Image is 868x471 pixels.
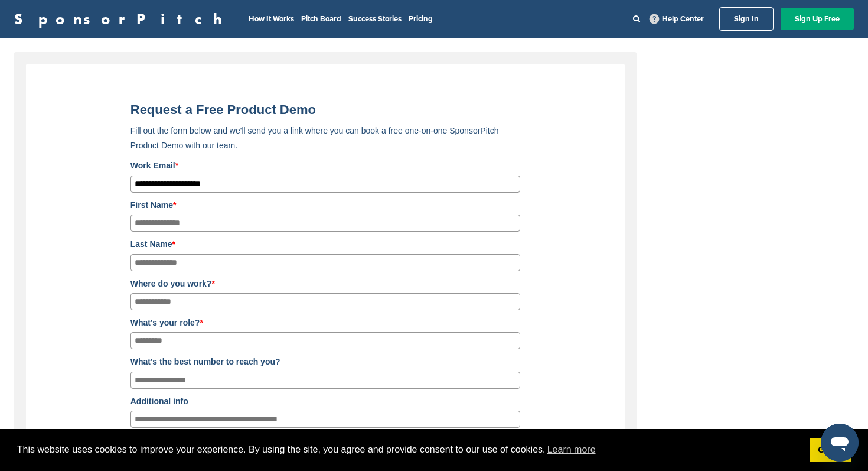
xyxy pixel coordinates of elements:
[821,424,859,462] iframe: Button to launch messaging window
[130,316,520,329] label: What's your role?
[719,7,774,31] a: Sign In
[249,14,294,24] a: How It Works
[130,395,520,408] label: Additional info
[130,124,520,153] p: Fill out the form below and we'll send you a link where you can book a free one-on-one SponsorPit...
[130,199,520,212] label: First Name
[409,14,433,24] a: Pricing
[130,355,520,368] label: What's the best number to reach you?
[17,441,801,459] span: This website uses cookies to improve your experience. By using the site, you agree and provide co...
[14,11,230,27] a: SponsorPitch
[546,441,598,459] a: learn more about cookies
[647,12,706,26] a: Help Center
[301,14,341,24] a: Pitch Board
[130,238,520,251] label: Last Name
[348,14,402,24] a: Success Stories
[810,438,851,462] a: dismiss cookie message
[130,102,520,118] title: Request a Free Product Demo
[130,277,520,290] label: Where do you work?
[130,159,520,172] label: Work Email
[781,8,854,30] a: Sign Up Free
